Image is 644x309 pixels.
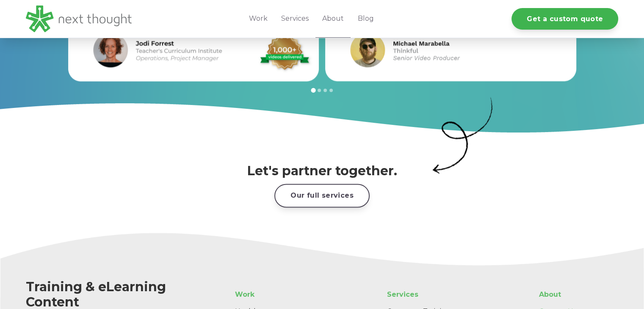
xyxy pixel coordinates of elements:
img: LG - NextThought Logo [26,6,132,32]
h3: Let's partner together. [174,163,470,179]
img: Artboard 16 [431,93,495,177]
button: Go to page 1 [311,88,315,93]
a: Work [228,286,355,303]
a: Our full services [274,184,370,207]
a: Get a custom quote [511,8,618,30]
div: Select a slide to show [307,86,337,93]
button: Go to page 2 [318,88,321,92]
button: Go to page 4 [329,88,333,92]
a: About [532,286,618,303]
a: Services [380,286,517,303]
button: Go to page 3 [323,88,327,92]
